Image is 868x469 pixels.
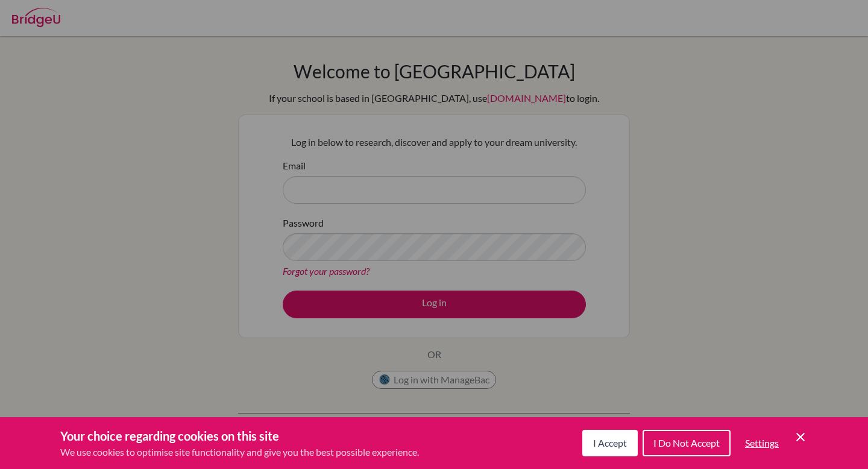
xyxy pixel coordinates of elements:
button: Save and close [793,430,808,444]
p: We use cookies to optimise site functionality and give you the best possible experience. [60,445,419,459]
button: Settings [735,431,788,455]
button: I Accept [582,430,638,456]
span: I Accept [593,437,627,449]
span: Settings [745,437,779,449]
span: I Do Not Accept [653,437,720,449]
button: I Do Not Accept [643,430,731,456]
h3: Your choice regarding cookies on this site [60,427,419,445]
